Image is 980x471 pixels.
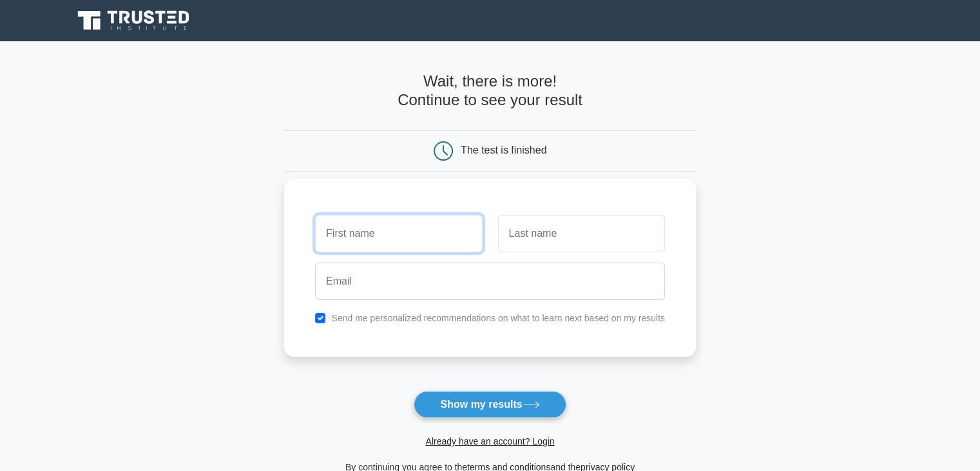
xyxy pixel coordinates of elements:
[498,215,665,252] input: Last name
[315,263,665,300] input: Email
[331,313,665,323] label: Send me personalized recommendations on what to learn next based on my results
[461,145,546,155] div: The test is finished
[315,215,482,252] input: First name
[425,436,554,446] a: Already have an account? Login
[284,72,696,110] h4: Wait, there is more! Continue to see your result
[414,391,566,418] button: Show my results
